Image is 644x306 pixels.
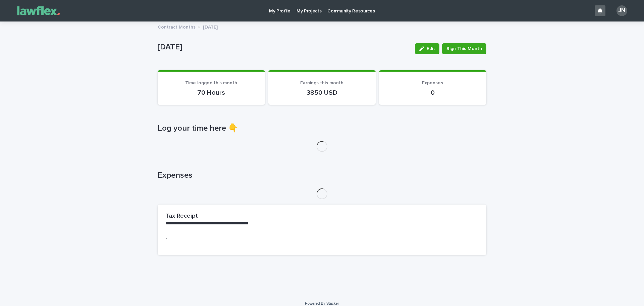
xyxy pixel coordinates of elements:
[166,235,478,242] p: -
[616,5,627,16] div: JN
[158,171,486,180] h1: Expenses
[422,81,443,85] span: Expenses
[203,23,218,30] p: [DATE]
[158,23,196,30] p: Contract Months
[13,4,64,17] img: Gnvw4qrBSHOAfo8VMhG6
[158,42,410,52] p: [DATE]
[300,81,343,85] span: Earnings this month
[387,89,478,97] p: 0
[158,124,486,133] h1: Log your time here 👇
[415,43,439,54] button: Edit
[305,301,339,305] a: Powered By Stacker
[166,89,257,97] p: 70 Hours
[166,213,198,220] h2: Tax Receipt
[427,46,435,51] span: Edit
[446,45,482,52] span: Sign This Month
[185,81,237,85] span: Time logged this month
[276,89,368,97] p: 3850 USD
[442,43,486,54] button: Sign This Month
